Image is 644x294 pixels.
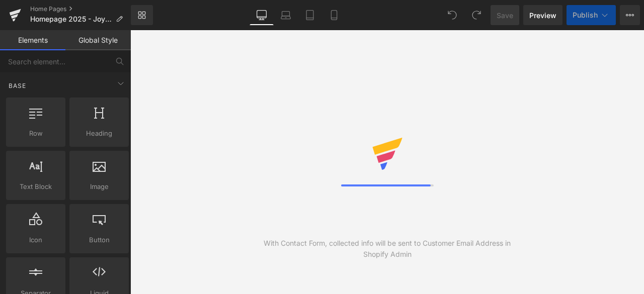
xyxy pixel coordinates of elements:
[573,11,598,19] span: Publish
[497,10,513,21] span: Save
[620,5,640,25] button: More
[72,235,126,245] span: Button
[259,238,516,260] div: With Contact Form, collected info will be sent to Customer Email Address in Shopify Admin
[466,5,487,25] button: Redo
[250,5,274,25] a: Desktop
[30,15,112,23] span: Homepage 2025 - Joy version
[72,181,126,192] span: Image
[131,5,153,25] a: New Library
[567,5,616,25] button: Publish
[9,128,62,139] span: Row
[72,128,126,139] span: Heading
[523,5,562,25] a: Preview
[442,5,462,25] button: Undo
[9,235,62,245] span: Icon
[322,5,346,25] a: Mobile
[298,5,322,25] a: Tablet
[274,5,298,25] a: Laptop
[529,10,556,21] span: Preview
[65,30,131,50] a: Global Style
[30,5,131,13] a: Home Pages
[8,81,27,90] span: Base
[9,181,62,192] span: Text Block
